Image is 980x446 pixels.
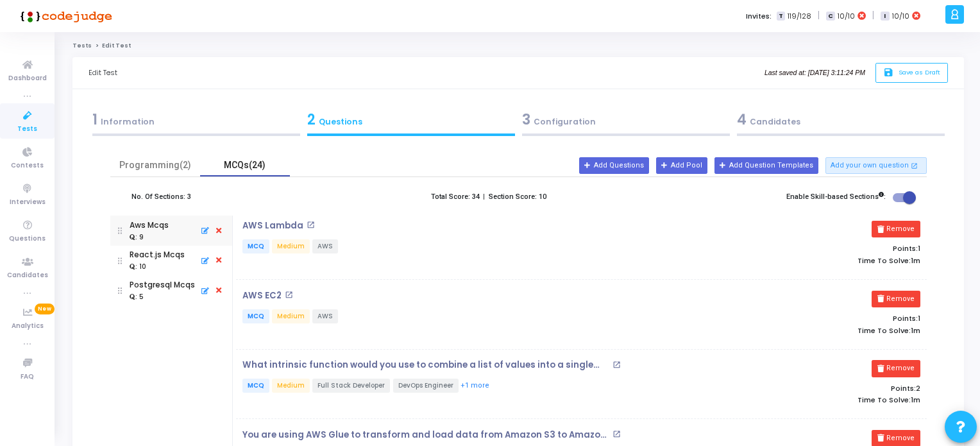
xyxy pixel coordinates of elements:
[431,192,480,203] label: Total Score: 34
[911,396,920,404] span: 1m
[872,221,920,237] button: Remove
[118,216,122,246] img: drag icon
[911,257,920,265] span: 1m
[8,73,47,84] span: Dashboard
[918,313,920,323] span: 1
[272,239,310,253] span: Medium
[307,110,316,130] span: 2
[72,42,964,50] nav: breadcrumb
[737,110,747,130] span: 4
[130,233,144,243] div: : 9
[130,293,144,302] div: : 5
[899,68,940,76] span: Save as Draft
[872,360,920,377] button: Remove
[11,160,44,171] span: Contests
[612,361,621,369] mat-icon: open_in_new
[826,12,834,21] span: C
[307,109,515,130] div: Questions
[92,109,300,130] div: Information
[312,309,338,323] span: AWS
[102,42,131,49] span: Edit Test
[312,239,338,253] span: AWS
[825,157,927,174] button: Add your own question
[35,304,55,314] span: New
[242,379,269,393] span: MCQ
[872,291,920,307] button: Remove
[916,383,920,393] span: 2
[131,192,191,203] label: No. Of Sections: 3
[130,262,146,272] div: : 10
[703,257,920,265] p: Time To Solve:
[12,321,44,332] span: Analytics
[272,309,310,323] span: Medium
[518,105,733,140] a: 3Configuration
[21,372,34,382] span: FAQ
[7,270,48,281] span: Candidates
[89,57,117,89] div: Edit Test
[872,9,874,22] span: |
[703,327,920,335] p: Time To Solve:
[656,157,707,174] button: Add Pool
[522,109,730,130] div: Configuration
[703,396,920,404] p: Time To Solve:
[242,291,282,301] p: AWS EC2
[118,159,192,172] div: Programming(2)
[733,105,948,140] a: 4Candidates
[765,69,865,76] i: Last saved at: [DATE] 3:11:24 PM
[10,197,46,208] span: Interviews
[303,105,518,140] a: 2Questions
[312,379,390,393] span: Full Stack Developer
[746,11,772,22] label: Invites:
[285,291,293,299] mat-icon: open_in_new
[89,105,303,140] a: 1Information
[777,12,785,21] span: T
[16,3,112,29] img: logo
[881,12,889,21] span: I
[737,109,945,130] div: Candidates
[612,430,621,438] mat-icon: open_in_new
[703,244,920,253] p: Points:
[130,279,195,291] div: Postgresql Mcqs
[92,110,97,130] span: 1
[242,239,269,253] span: MCQ
[242,360,609,370] p: What intrinsic function would you use to combine a list of values into a single comma-delimited s...
[579,157,649,174] button: Add Questions
[911,161,918,170] mat-icon: open_in_new
[892,11,909,22] span: 10/10
[489,192,546,203] label: Section Score: 10
[522,110,530,130] span: 3
[307,221,315,229] mat-icon: open_in_new
[714,157,818,174] button: Add Question Templates
[838,11,855,22] span: 10/10
[911,327,920,335] span: 1m
[788,11,811,22] span: 119/128
[483,193,485,201] b: |
[703,384,920,393] p: Points:
[918,243,920,253] span: 1
[393,379,459,393] span: DevOps Engineer
[272,379,310,393] span: Medium
[786,192,886,203] label: Enable Skill-based Sections :
[208,159,282,172] div: MCQs(24)
[242,430,609,440] p: You are using AWS Glue to transform and load data from Amazon S3 to Amazon Redshift. Which AWS CL...
[242,221,303,231] p: AWS Lambda
[9,234,46,244] span: Questions
[703,314,920,323] p: Points:
[118,276,122,306] img: drag icon
[883,67,897,78] i: save
[242,309,269,323] span: MCQ
[875,63,948,83] button: saveSave as Draft
[72,42,92,49] a: Tests
[17,124,37,135] span: Tests
[130,219,169,231] div: Aws Mcqs
[818,9,820,22] span: |
[460,380,490,392] button: +1 more
[130,249,185,261] div: React.js Mcqs
[118,246,122,276] img: drag icon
